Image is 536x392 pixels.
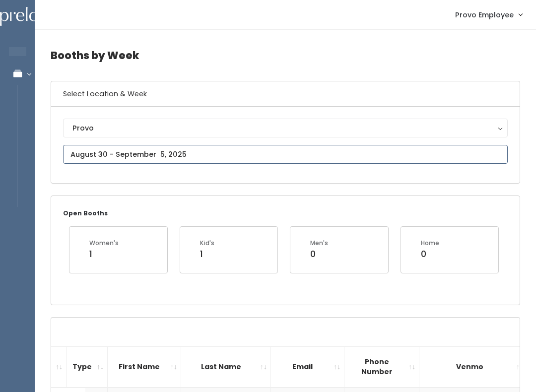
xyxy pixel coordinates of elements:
th: Email: activate to sort column ascending [271,346,344,388]
h6: Select Location & Week [51,81,520,107]
div: Men's [310,239,328,248]
input: August 30 - September 5, 2025 [63,145,508,164]
th: Type: activate to sort column ascending [67,346,108,388]
th: Last Name: activate to sort column ascending [181,346,271,388]
button: Provo [63,119,508,137]
span: Provo Employee [455,9,514,20]
small: Open Booths [63,209,108,217]
th: Phone Number: activate to sort column ascending [344,346,419,388]
div: 1 [89,248,119,261]
div: Provo [72,123,498,133]
div: 0 [421,248,439,261]
th: Venmo: activate to sort column ascending [419,346,527,388]
th: First Name: activate to sort column ascending [108,346,181,388]
div: Home [421,239,439,248]
div: Women's [89,239,119,248]
div: 1 [200,248,214,261]
div: Kid's [200,239,214,248]
div: 0 [310,248,328,261]
h4: Booths by Week [51,42,520,69]
a: Provo Employee [445,4,532,25]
